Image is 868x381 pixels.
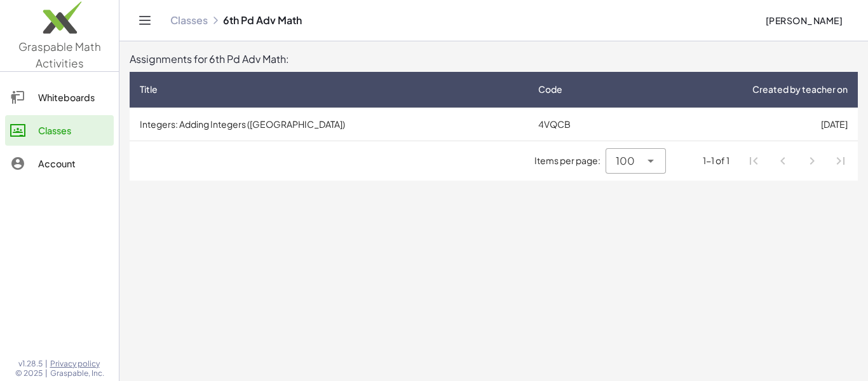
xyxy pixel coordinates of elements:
a: Classes [170,14,208,27]
div: Assignments for 6th Pd Adv Math: [130,52,858,67]
span: Items per page: [534,154,606,167]
span: Graspable, Inc. [50,368,104,378]
td: [DATE] [630,107,858,141]
span: [PERSON_NAME] [765,15,843,26]
span: Code [538,83,562,96]
nav: Pagination Navigation [740,146,855,176]
a: Privacy policy [50,359,104,369]
td: 4VQCB [528,107,630,141]
td: Integers: Adding Integers ([GEOGRAPHIC_DATA]) [130,107,528,141]
span: © 2025 [15,368,43,378]
div: Whiteboards [38,90,109,105]
div: Account [38,156,109,171]
span: | [45,359,48,369]
span: Created by teacher on [752,83,848,96]
a: Whiteboards [5,82,114,113]
div: Classes [38,123,109,138]
div: 1-1 of 1 [703,154,729,167]
span: 100 [616,153,635,169]
button: Toggle navigation [135,10,155,31]
span: Graspable Math Activities [18,39,101,70]
a: Account [5,148,114,179]
a: Classes [5,115,114,146]
span: Title [140,83,158,96]
span: v1.28.5 [18,359,43,369]
span: | [45,368,48,378]
button: [PERSON_NAME] [755,9,853,32]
